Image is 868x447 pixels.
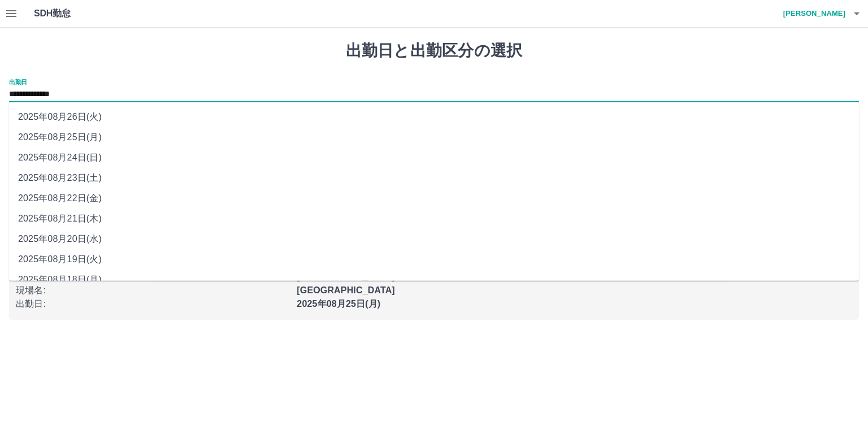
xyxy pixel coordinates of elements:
li: 2025年08月24日(日) [9,147,859,168]
li: 2025年08月25日(月) [9,127,859,147]
li: 2025年08月18日(月) [9,270,859,290]
b: 2025年08月25日(月) [297,299,380,309]
li: 2025年08月23日(土) [9,168,859,188]
li: 2025年08月19日(火) [9,249,859,270]
p: 現場名 : [16,284,290,297]
h1: 出勤日と出勤区分の選択 [9,41,859,60]
b: [GEOGRAPHIC_DATA] [297,285,395,295]
li: 2025年08月20日(水) [9,229,859,249]
p: 出勤日 : [16,297,290,311]
label: 出勤日 [9,77,27,86]
li: 2025年08月21日(木) [9,209,859,229]
li: 2025年08月22日(金) [9,188,859,209]
li: 2025年08月26日(火) [9,107,859,127]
